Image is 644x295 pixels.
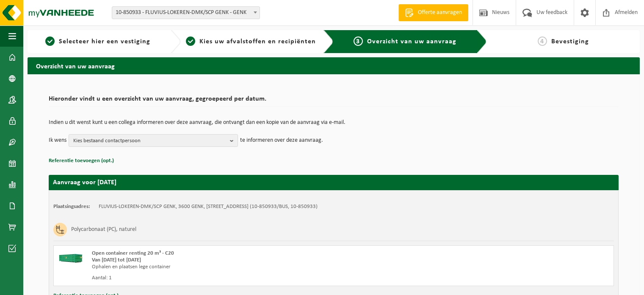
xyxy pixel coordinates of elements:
[73,135,227,147] span: Kies bestaand contactpersoon
[185,37,317,47] a: 2Kies uw afvalstoffen en recipiënten
[53,204,90,209] strong: Plaatsingsadres:
[112,6,260,19] span: 10-850933 - FLUVIUS-LOKEREN-DMK/SCP GENK - GENK
[71,223,136,236] h3: Polycarbonaat (PC), naturel
[69,134,238,147] button: Kies bestaand contactpersoon
[240,134,323,147] p: te informeren over deze aanvraag.
[551,38,589,45] span: Bevestiging
[538,37,547,46] span: 4
[186,37,195,46] span: 2
[92,264,368,270] div: Ophalen en plaatsen lege container
[416,8,464,17] span: Offerte aanvragen
[45,37,55,46] span: 1
[58,250,83,263] img: HK-XC-20-VE.png
[92,250,174,256] span: Open container renting 20 m³ - C20
[99,203,318,210] td: FLUVIUS-LOKEREN-DMK/SCP GENK, 3600 GENK, [STREET_ADDRESS] (10-850933/BUS, 10-850933)
[92,257,141,263] strong: Van [DATE] tot [DATE]
[59,38,150,45] span: Selecteer hier een vestiging
[92,275,368,281] div: Aantal: 1
[49,155,114,166] button: Referentie toevoegen (opt.)
[49,120,619,126] p: Indien u dit wenst kunt u een collega informeren over deze aanvraag, die ontvangt dan een kopie v...
[367,38,456,45] span: Overzicht van uw aanvraag
[398,4,468,21] a: Offerte aanvragen
[199,38,316,45] span: Kies uw afvalstoffen en recipiënten
[112,7,260,19] span: 10-850933 - FLUVIUS-LOKEREN-DMK/SCP GENK - GENK
[49,134,66,147] p: Ik wens
[53,179,116,186] strong: Aanvraag voor [DATE]
[49,96,619,107] h2: Hieronder vindt u een overzicht van uw aanvraag, gegroepeerd per datum.
[28,57,640,74] h2: Overzicht van uw aanvraag
[354,37,363,46] span: 3
[32,37,164,47] a: 1Selecteer hier een vestiging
